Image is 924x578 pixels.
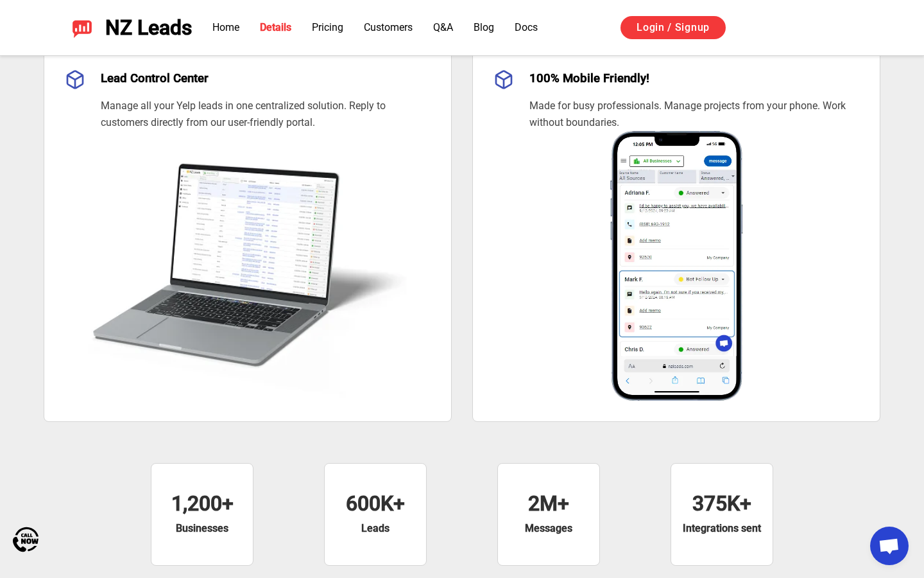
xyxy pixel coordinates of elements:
p: Businesses [176,521,228,536]
a: Details [260,21,291,33]
div: 375K+ [692,492,751,521]
img: 100% Mobile Friendly! [493,131,859,401]
a: Login / Signup [620,16,726,39]
span: NZ Leads [105,16,192,40]
img: NZ Leads logo [72,17,92,38]
div: 1,200+ [171,492,234,521]
a: Home [212,21,239,33]
p: Manage all your Yelp leads in one centralized solution. Reply to customers directly from our user... [101,98,431,130]
p: Leads [361,521,389,536]
a: Customers [364,21,413,33]
div: 600K+ [346,492,405,521]
a: Blog [474,21,494,33]
p: Messages [525,521,572,536]
iframe: Sign in with Google Button [739,14,869,42]
h3: 100% Mobile Friendly! [529,69,859,87]
div: 2M+ [528,492,569,521]
p: Made for busy professionals. Manage projects from your phone. Work without boundaries. [529,98,859,130]
a: Open chat [870,527,909,565]
img: Lead Control Center [65,131,431,401]
a: Docs [515,21,538,33]
p: Integrations sent [683,521,761,536]
h3: Lead Control Center [101,69,431,87]
a: Pricing [312,21,343,33]
img: Call Now [13,527,38,552]
a: Q&A [433,21,453,33]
